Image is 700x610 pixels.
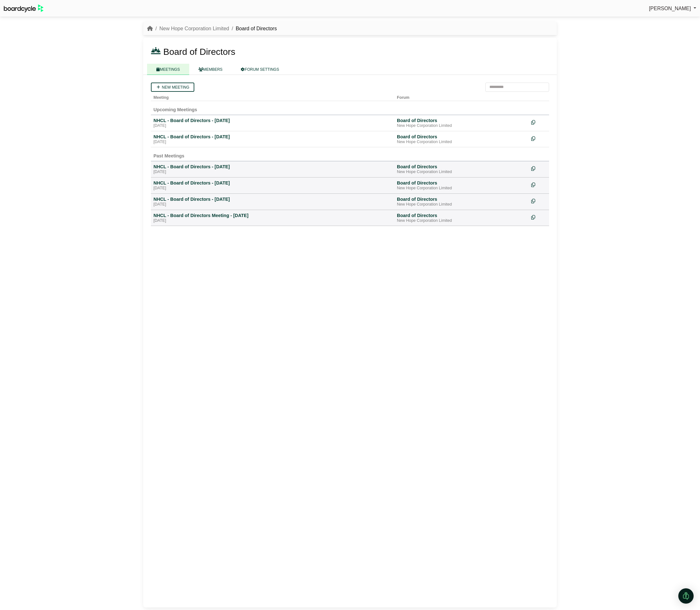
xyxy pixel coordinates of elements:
[153,202,392,207] div: [DATE]
[153,164,392,175] a: NHCL - Board of Directors - [DATE] [DATE]
[397,134,526,145] a: Board of Directors New Hope Corporation Limited
[189,64,232,75] a: MEMBERS
[151,147,549,161] td: Past Meetings
[159,26,229,31] a: New Hope Corporation Limited
[147,64,189,75] a: MEETINGS
[397,118,526,128] a: Board of Directors New Hope Corporation Limited
[397,218,526,223] div: New Hope Corporation Limited
[153,180,392,186] div: NHCL - Board of Directors - [DATE]
[531,213,547,221] div: Make a copy
[151,83,194,92] a: New meeting
[397,180,526,186] div: Board of Directors
[163,47,235,57] span: Board of Directors
[229,25,277,33] li: Board of Directors
[397,140,526,145] div: New Hope Corporation Limited
[151,92,394,101] th: Meeting
[4,4,43,12] img: BoardcycleBlackGreen-aaafeed430059cb809a45853b8cf6d952af9d84e6e89e1f1685b34bfd5cb7d64.svg
[397,134,526,140] div: Board of Directors
[153,180,392,191] a: NHCL - Board of Directors - [DATE] [DATE]
[678,588,694,604] div: Open Intercom Messenger
[153,134,392,145] a: NHCL - Board of Directors - [DATE] [DATE]
[153,196,392,207] a: NHCL - Board of Directors - [DATE] [DATE]
[397,196,526,207] a: Board of Directors New Hope Corporation Limited
[397,164,526,170] div: Board of Directors
[397,123,526,128] div: New Hope Corporation Limited
[397,170,526,175] div: New Hope Corporation Limited
[649,4,696,13] a: [PERSON_NAME]
[153,164,392,170] div: NHCL - Board of Directors - [DATE]
[531,180,547,189] div: Make a copy
[153,140,392,145] div: [DATE]
[397,164,526,175] a: Board of Directors New Hope Corporation Limited
[397,213,526,218] div: Board of Directors
[531,164,547,172] div: Make a copy
[147,25,277,33] nav: breadcrumb
[397,213,526,223] a: Board of Directors New Hope Corporation Limited
[397,202,526,207] div: New Hope Corporation Limited
[531,196,547,205] div: Make a copy
[153,118,392,123] div: NHCL - Board of Directors - [DATE]
[153,134,392,140] div: NHCL - Board of Directors - [DATE]
[531,118,547,126] div: Make a copy
[397,118,526,123] div: Board of Directors
[153,118,392,128] a: NHCL - Board of Directors - [DATE] [DATE]
[531,134,547,142] div: Make a copy
[153,186,392,191] div: [DATE]
[397,180,526,191] a: Board of Directors New Hope Corporation Limited
[153,170,392,175] div: [DATE]
[153,123,392,128] div: [DATE]
[397,186,526,191] div: New Hope Corporation Limited
[394,92,529,101] th: Forum
[397,196,526,202] div: Board of Directors
[153,213,392,218] div: NHCL - Board of Directors Meeting - [DATE]
[649,6,691,11] span: [PERSON_NAME]
[232,64,288,75] a: FORUM SETTINGS
[153,213,392,223] a: NHCL - Board of Directors Meeting - [DATE] [DATE]
[151,101,549,115] td: Upcoming Meetings
[153,218,392,223] div: [DATE]
[153,196,392,202] div: NHCL - Board of Directors - [DATE]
